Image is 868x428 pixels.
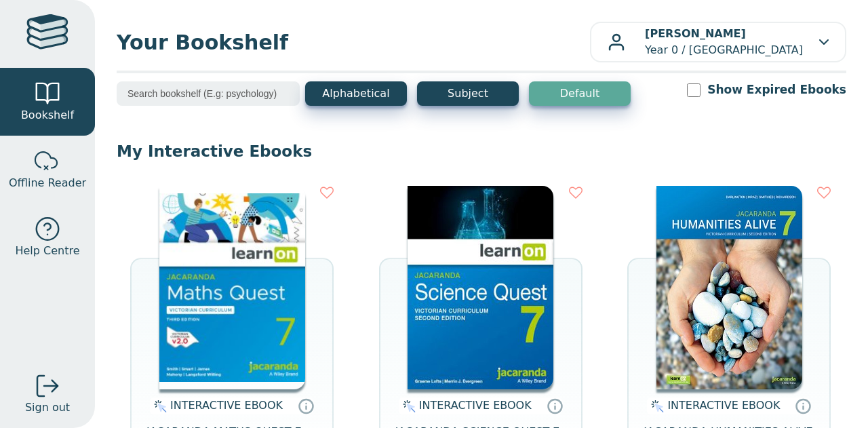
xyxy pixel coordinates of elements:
[707,81,846,98] label: Show Expired Ebooks
[21,107,74,123] span: Bookshelf
[25,400,70,416] span: Sign out
[547,397,563,414] a: Interactive eBooks are accessed online via the publisher’s portal. They contain interactive resou...
[9,175,86,191] span: Offline Reader
[645,27,746,40] b: [PERSON_NAME]
[667,399,780,412] span: INTERACTIVE EBOOK
[305,81,407,106] button: Alphabetical
[117,27,590,58] span: Your Bookshelf
[408,186,553,389] img: 329c5ec2-5188-ea11-a992-0272d098c78b.jpg
[590,22,846,62] button: [PERSON_NAME]Year 0 / [GEOGRAPHIC_DATA]
[419,399,532,412] span: INTERACTIVE EBOOK
[15,243,79,259] span: Help Centre
[117,141,846,161] p: My Interactive Ebooks
[795,397,811,414] a: Interactive eBooks are accessed online via the publisher’s portal. They contain interactive resou...
[645,26,803,58] p: Year 0 / [GEOGRAPHIC_DATA]
[656,186,802,389] img: 429ddfad-7b91-e911-a97e-0272d098c78b.jpg
[117,81,300,106] input: Search bookshelf (E.g: psychology)
[298,397,314,414] a: Interactive eBooks are accessed online via the publisher’s portal. They contain interactive resou...
[647,398,664,414] img: interactive.svg
[159,186,305,389] img: b87b3e28-4171-4aeb-a345-7fa4fe4e6e25.jpg
[170,399,283,412] span: INTERACTIVE EBOOK
[150,398,167,414] img: interactive.svg
[417,81,519,106] button: Subject
[399,398,416,414] img: interactive.svg
[529,81,631,106] button: Default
